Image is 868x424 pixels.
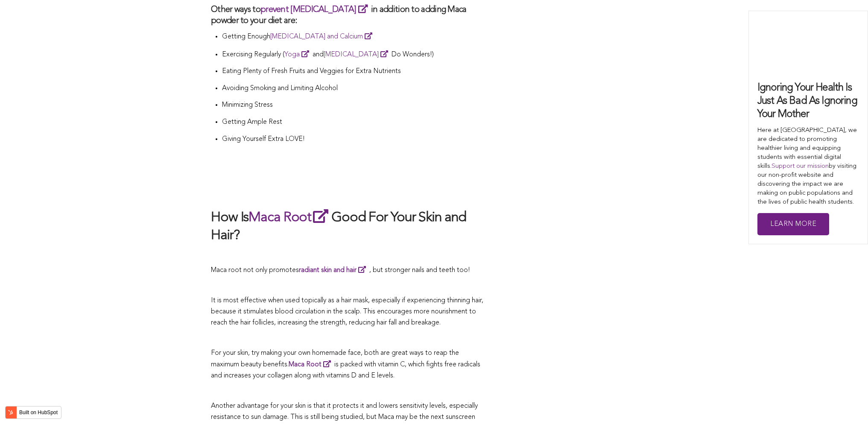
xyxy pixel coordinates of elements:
[211,350,459,368] span: For your skin, try making your own homemade face, both are great ways to reap the maximum beauty ...
[222,83,488,94] p: Avoiding Smoking and Limiting Alcohol
[211,208,488,245] h2: How Is Good For Your Skin and Hair?
[222,49,488,61] p: Exercising Regularly ( and Do Wonders!)
[289,361,334,368] a: Maca Root
[270,33,376,40] a: [MEDICAL_DATA] and Calcium
[222,31,488,43] p: Getting Enough
[222,66,488,77] p: Eating Plenty of Fresh Fruits and Veggies for Extra Nutrients
[211,267,470,274] span: Maca root not only promotes , but stronger nails and teeth too!
[757,213,829,236] a: Learn More
[289,361,321,368] span: Maca Root
[222,117,488,128] p: Getting Ample Rest
[324,51,392,58] a: [MEDICAL_DATA]
[260,6,371,14] a: prevent [MEDICAL_DATA]
[284,51,313,58] a: Yoga
[825,383,868,424] iframe: Chat Widget
[5,406,61,419] button: Built on HubSpot
[6,407,16,418] img: HubSpot sprocket logo
[222,134,488,145] p: Giving Yourself Extra LOVE!
[222,100,488,111] p: Minimizing Stress
[248,211,331,225] a: Maca Root
[211,3,488,26] h3: Other ways to in addition to adding Maca powder to your diet are:
[299,267,369,274] a: radiant skin and hair
[16,407,61,418] label: Built on HubSpot
[211,297,483,326] span: It is most effective when used topically as a hair mask, especially if experiencing thinning hair...
[211,361,480,379] span: is packed with vitamin C, which fights free radicals and increases your collagen along with vitam...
